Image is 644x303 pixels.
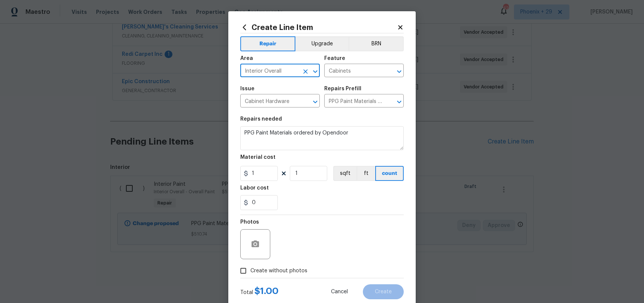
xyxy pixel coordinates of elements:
h5: Labor cost [240,185,269,191]
span: Create without photos [250,267,307,275]
span: Create [375,289,392,295]
h5: Photos [240,219,259,225]
h5: Issue [240,86,255,91]
button: Clear [300,66,311,77]
h5: Material cost [240,155,276,160]
button: count [375,166,404,181]
button: Repair [240,36,295,51]
span: $ 1.00 [255,287,279,296]
button: Upgrade [295,36,349,51]
button: ft [356,166,375,181]
button: Open [394,66,404,77]
h5: Repairs Prefill [324,86,361,91]
h5: Feature [324,56,345,61]
button: Open [310,66,321,77]
div: Total [240,287,279,296]
button: Open [310,97,321,107]
textarea: PPG Paint Materials ordered by Opendoor [240,126,404,150]
button: BRN [349,36,404,51]
h5: Area [240,56,253,61]
button: Cancel [319,284,360,299]
h5: Repairs needed [240,116,282,122]
button: sqft [333,166,356,181]
button: Open [394,97,404,107]
h2: Create Line Item [240,23,397,31]
span: Cancel [331,289,348,295]
button: Create [363,284,404,299]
